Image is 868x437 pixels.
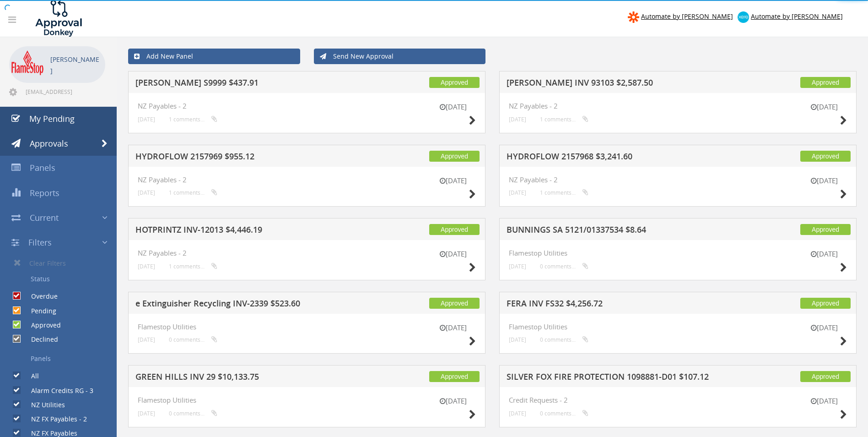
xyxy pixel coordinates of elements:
small: 0 comments... [540,336,588,343]
small: [DATE] [509,336,526,343]
span: Approved [429,77,480,88]
h5: GREEN HILLS INV 29 $10,133.75 [135,372,375,384]
span: Approvals [30,138,68,149]
p: [PERSON_NAME] [50,54,101,76]
h4: Flamestop Utilities [509,323,847,331]
span: Approved [800,151,851,162]
span: Approved [429,298,480,309]
h5: [PERSON_NAME] INV 93103 $2,587.50 [507,78,746,90]
label: Overdue [22,292,58,301]
small: [DATE] [801,323,847,333]
span: My Pending [29,113,75,124]
small: [DATE] [430,396,476,406]
h4: NZ Payables - 2 [509,102,847,110]
span: Filters [28,237,52,248]
small: 1 comments... [540,116,588,123]
span: Automate by [PERSON_NAME] [751,12,843,21]
small: [DATE] [801,396,847,406]
small: [DATE] [509,263,526,270]
img: xero-logo.png [738,11,749,23]
h4: Flamestop Utilities [138,323,476,331]
span: Approved [800,298,851,309]
small: [DATE] [509,189,526,196]
small: [DATE] [138,116,155,123]
small: [DATE] [801,102,847,112]
h5: SILVER FOX FIRE PROTECTION 1098881-D01 $107.12 [507,372,746,384]
small: [DATE] [138,263,155,270]
small: [DATE] [138,189,155,196]
h5: HYDROFLOW 2157969 $955.12 [135,152,375,164]
h5: BUNNINGS SA 5121/01337534 $8.64 [507,225,746,237]
small: 1 comments... [540,189,588,196]
a: Clear Filters [7,255,117,271]
small: [DATE] [430,249,476,259]
small: 0 comments... [540,263,588,270]
a: Status [7,271,117,287]
span: Approved [429,224,480,235]
h4: NZ Payables - 2 [138,176,476,184]
a: Send New Approval [314,49,486,64]
h4: NZ Payables - 2 [509,176,847,184]
small: 1 comments... [169,263,217,270]
span: Current [30,212,59,223]
small: [DATE] [430,102,476,112]
small: [DATE] [509,410,526,417]
span: Approved [800,224,851,235]
small: [DATE] [430,323,476,333]
small: [DATE] [801,176,847,186]
small: [DATE] [138,410,155,417]
span: [EMAIL_ADDRESS][DOMAIN_NAME] [26,88,103,95]
h4: Flamestop Utilities [138,396,476,404]
label: Alarm Credits RG - 3 [22,386,93,395]
h5: FERA INV FS32 $4,256.72 [507,299,746,311]
span: Automate by [PERSON_NAME] [641,12,733,21]
h4: NZ Payables - 2 [138,102,476,110]
small: [DATE] [801,249,847,259]
a: Add New Panel [128,49,300,64]
label: Approved [22,321,61,330]
label: Declined [22,335,58,344]
h4: NZ Payables - 2 [138,249,476,257]
h4: Flamestop Utilities [509,249,847,257]
span: Approved [429,151,480,162]
span: Approved [429,371,480,382]
span: Approved [800,371,851,382]
small: [DATE] [430,176,476,186]
small: 1 comments... [169,189,217,196]
small: 1 comments... [169,116,217,123]
label: Pending [22,306,56,316]
small: 0 comments... [540,410,588,417]
a: Panels [7,351,117,366]
span: Approved [800,77,851,88]
h5: HOTPRINTZ INV-12013 $4,446.19 [135,225,375,237]
span: Panels [30,162,55,173]
label: All [22,371,39,381]
h5: [PERSON_NAME] S9999 $437.91 [135,78,375,90]
small: 0 comments... [169,410,217,417]
img: zapier-logomark.png [628,11,639,23]
span: Reports [30,187,59,198]
small: [DATE] [509,116,526,123]
h5: e Extinguisher Recycling INV-2339 $523.60 [135,299,375,311]
small: [DATE] [138,336,155,343]
small: 0 comments... [169,336,217,343]
label: NZ Utilities [22,400,65,410]
h4: Credit Requests - 2 [509,396,847,404]
label: NZ FX Payables - 2 [22,415,87,424]
h5: HYDROFLOW 2157968 $3,241.60 [507,152,746,164]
